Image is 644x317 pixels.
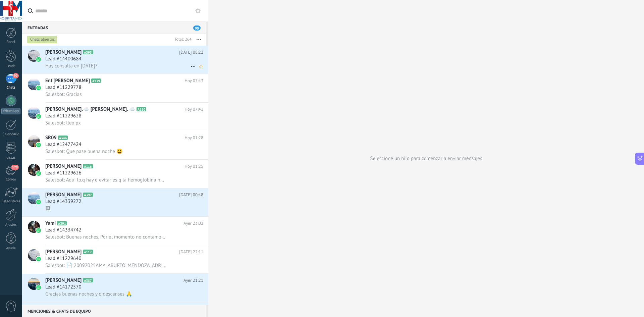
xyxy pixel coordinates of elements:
[184,163,203,170] span: Hoy 01:25
[45,91,82,98] span: Salesbot: Gracias
[36,86,41,90] img: icon
[36,143,41,147] img: icon
[45,284,82,290] span: Lead #14172570
[45,234,166,240] span: Salesbot: Buenas noches, Por el momento no contamos con ese servicio
[45,135,57,141] span: SR09
[1,108,20,114] div: WhatsApp
[36,114,41,119] img: icon
[22,274,208,302] a: avataricon[PERSON_NAME]A387Ayer 21:21Lead #14172570Gracias buenas noches y q descanses 🙏
[1,64,21,68] div: Leads
[83,193,93,197] span: A392
[83,250,93,254] span: A117
[193,25,201,31] span: 90
[28,36,57,44] div: Chats abiertos
[45,249,82,255] span: [PERSON_NAME]
[22,103,208,131] a: avataricon[PERSON_NAME].☁️ [PERSON_NAME]. ☁️A110Hoy 07:43Lead #11229628Salesbot: lleo px
[45,63,97,69] span: Hay consulta en [DATE]?
[83,278,93,282] span: A387
[36,200,41,204] img: icon
[1,199,21,204] div: Estadísticas
[45,84,82,91] span: Lead #11229778
[22,21,206,34] div: Entradas
[45,177,166,183] span: Salesbot: Aqui lo.q hay q evitar es q la hemoglobina no disminuya a menos de 7 , 24 hrs posterior...
[22,305,206,317] div: Menciones & Chats de equipo
[57,221,67,225] span: A391
[22,46,208,74] a: avataricon[PERSON_NAME]A393[DATE] 08:22Lead #14400684Hay consulta en [DATE]?
[22,188,208,216] a: avataricon[PERSON_NAME]A392[DATE] 00:48Lead #14339272🖼
[45,255,82,262] span: Lead #11229640
[11,165,19,170] span: 179
[1,246,21,251] div: Ayuda
[1,177,21,182] div: Correo
[172,36,192,43] div: Total: 264
[183,220,203,227] span: Ayer 23:02
[45,113,82,119] span: Lead #11229628
[183,277,203,284] span: Ayer 21:21
[36,171,41,176] img: icon
[179,192,203,198] span: [DATE] 00:48
[45,192,82,198] span: [PERSON_NAME]
[58,136,68,140] span: A344
[1,223,21,227] div: Ajustes
[1,132,21,137] div: Calendario
[179,249,203,255] span: [DATE] 22:11
[45,262,166,269] span: Salesbot: 📄 20092025AMA_ABURTO_MENDOZA_ADRIAN_202509208553 (1).pdf
[184,135,203,141] span: Hoy 01:28
[45,141,82,148] span: Lead #12477424
[45,49,82,56] span: [PERSON_NAME]
[13,73,18,78] span: 90
[36,257,41,261] img: icon
[45,198,82,205] span: Lead #14339272
[22,131,208,159] a: avatariconSR09A344Hoy 01:28Lead #12477424Salesbot: Que pase buena noche 😀
[45,77,90,84] span: Enf [PERSON_NAME]
[184,77,203,84] span: Hoy 07:43
[179,49,203,56] span: [DATE] 08:22
[45,170,82,176] span: Lead #11229626
[192,34,206,46] button: Más
[184,106,203,113] span: Hoy 07:43
[45,148,123,155] span: Salesbot: Que pase buena noche 😀
[45,220,56,227] span: Yami
[91,78,101,83] span: A139
[83,50,93,54] span: A393
[45,56,82,62] span: Lead #14400684
[45,227,82,233] span: Lead #14334742
[36,285,41,290] img: icon
[1,86,21,90] div: Chats
[45,120,81,126] span: Salesbot: lleo px
[137,107,146,111] span: A110
[45,291,132,297] span: Gracias buenas noches y q descanses 🙏
[22,74,208,102] a: avatariconEnf [PERSON_NAME]A139Hoy 07:43Lead #11229778Salesbot: Gracias
[45,205,50,212] span: 🖼
[22,160,208,188] a: avataricon[PERSON_NAME]A116Hoy 01:25Lead #11229626Salesbot: Aqui lo.q hay q evitar es q la hemogl...
[45,277,82,284] span: [PERSON_NAME]
[22,245,208,273] a: avataricon[PERSON_NAME]A117[DATE] 22:11Lead #11229640Salesbot: 📄 20092025AMA_ABURTO_MENDOZA_ADRIA...
[36,228,41,233] img: icon
[1,40,21,44] div: Panel
[22,217,208,245] a: avatariconYamiA391Ayer 23:02Lead #14334742Salesbot: Buenas noches, Por el momento no contamos con...
[45,163,82,170] span: [PERSON_NAME]
[45,106,135,113] span: [PERSON_NAME].☁️ [PERSON_NAME]. ☁️
[36,57,41,62] img: icon
[83,164,93,168] span: A116
[1,156,21,160] div: Listas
